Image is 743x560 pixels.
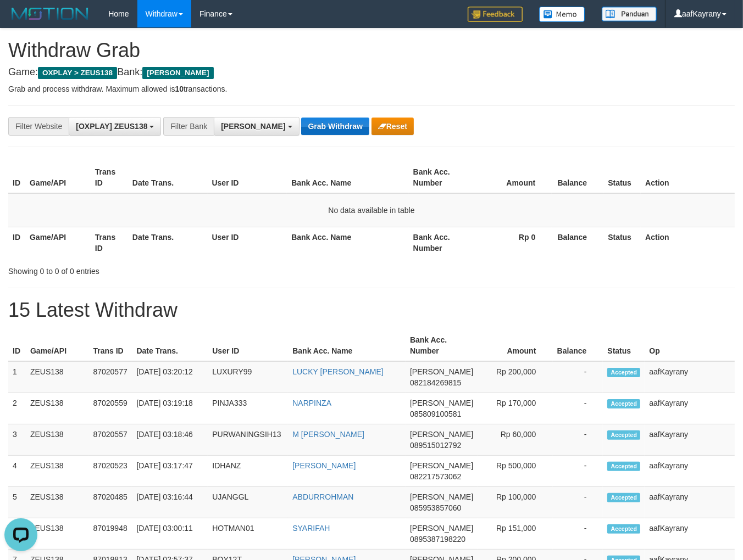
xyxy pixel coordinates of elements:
[607,368,640,377] span: Accepted
[301,117,369,135] button: Grab Withdraw
[553,456,603,487] td: -
[76,122,147,131] span: [OXPLAY] ZEUS138
[602,7,657,21] img: panduan.png
[409,162,474,193] th: Bank Acc. Number
[478,361,552,393] td: Rp 200,000
[478,518,552,550] td: Rp 151,000
[132,487,208,518] td: [DATE] 03:16:44
[208,227,287,258] th: User ID
[8,40,735,61] h1: Withdraw Grab
[474,162,552,193] th: Amount
[132,330,208,361] th: Date Trans.
[553,361,603,393] td: -
[128,227,208,258] th: Date Trans.
[26,361,89,393] td: ZEUS138
[142,67,213,79] span: [PERSON_NAME]
[292,524,330,533] a: SYARIFAH
[8,227,25,258] th: ID
[553,330,603,361] th: Balance
[645,393,735,424] td: aafKayrany
[26,518,89,550] td: ZEUS138
[410,535,465,544] span: Copy 0895387198220 to clipboard
[8,5,92,22] img: MOTION_logo.png
[607,430,640,440] span: Accepted
[91,227,128,258] th: Trans ID
[88,330,132,361] th: Trans ID
[468,7,523,22] img: Feedback.jpg
[474,227,552,258] th: Rp 0
[645,361,735,393] td: aafKayrany
[132,393,208,424] td: [DATE] 03:19:18
[26,393,89,424] td: ZEUS138
[25,227,91,258] th: Game/API
[208,393,288,424] td: PINJA333
[553,424,603,456] td: -
[8,117,69,136] div: Filter Website
[88,487,132,518] td: 87020485
[8,83,735,94] p: Grab and process withdraw. Maximum allowed is transactions.
[607,524,640,534] span: Accepted
[175,85,184,93] strong: 10
[553,518,603,550] td: -
[26,456,89,487] td: ZEUS138
[128,162,208,193] th: Date Trans.
[292,430,364,439] a: M [PERSON_NAME]
[8,261,301,277] div: Showing 0 to 0 of 0 entries
[8,424,26,456] td: 3
[478,330,552,361] th: Amount
[208,330,288,361] th: User ID
[221,122,285,131] span: [PERSON_NAME]
[478,487,552,518] td: Rp 100,000
[69,117,161,136] button: [OXPLAY] ZEUS138
[406,330,478,361] th: Bank Acc. Number
[26,424,89,456] td: ZEUS138
[8,162,25,193] th: ID
[645,330,735,361] th: Op
[287,162,408,193] th: Bank Acc. Name
[208,518,288,550] td: HOTMAN01
[26,330,89,361] th: Game/API
[292,461,356,470] a: [PERSON_NAME]
[553,393,603,424] td: -
[607,462,640,471] span: Accepted
[163,117,214,136] div: Filter Bank
[88,456,132,487] td: 87020523
[410,472,461,481] span: Copy 082217573062 to clipboard
[88,393,132,424] td: 87020559
[641,227,735,258] th: Action
[38,67,117,79] span: OXPLAY > ZEUS138
[292,399,331,407] a: NARPINZA
[371,117,414,135] button: Reset
[607,493,640,502] span: Accepted
[88,361,132,393] td: 87020577
[409,227,474,258] th: Bank Acc. Number
[478,393,552,424] td: Rp 170,000
[292,367,383,376] a: LUCKY [PERSON_NAME]
[410,461,473,470] span: [PERSON_NAME]
[603,162,641,193] th: Status
[214,117,299,136] button: [PERSON_NAME]
[645,424,735,456] td: aafKayrany
[208,487,288,518] td: UJANGGL
[645,518,735,550] td: aafKayrany
[410,503,461,512] span: Copy 085953857060 to clipboard
[641,162,735,193] th: Action
[552,162,603,193] th: Balance
[26,487,89,518] td: ZEUS138
[478,424,552,456] td: Rp 60,000
[88,424,132,456] td: 87020557
[410,430,473,439] span: [PERSON_NAME]
[410,410,461,418] span: Copy 085809100581 to clipboard
[8,193,735,227] td: No data available in table
[539,7,585,22] img: Button%20Memo.svg
[25,162,91,193] th: Game/API
[208,162,287,193] th: User ID
[410,378,461,387] span: Copy 082184269815 to clipboard
[410,399,473,407] span: [PERSON_NAME]
[645,456,735,487] td: aafKayrany
[208,361,288,393] td: LUXURY99
[132,424,208,456] td: [DATE] 03:18:46
[292,492,353,501] a: ABDURROHMAN
[607,399,640,408] span: Accepted
[410,441,461,450] span: Copy 089515012792 to clipboard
